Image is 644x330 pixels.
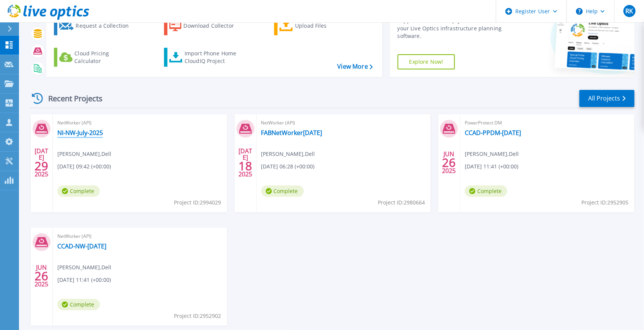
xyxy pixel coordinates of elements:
span: 26 [35,273,48,279]
span: [DATE] 06:28 (+00:00) [261,162,315,171]
div: Request a Collection [76,18,136,33]
span: Complete [261,185,304,197]
a: Request a Collection [54,16,139,35]
span: NetWorker (API) [261,119,426,127]
a: Upload Files [274,16,359,35]
div: JUN 2025 [442,149,456,176]
span: [DATE] 11:41 (+00:00) [57,276,111,284]
span: NetWorker (API) [57,232,223,240]
div: Upload Files [295,18,356,33]
a: NI-NW-July-2025 [57,129,103,137]
span: [PERSON_NAME] , Dell [57,263,111,272]
a: View More [337,63,373,70]
span: Project ID: 2952902 [174,312,221,320]
span: RK [625,8,633,14]
span: Project ID: 2994029 [174,198,221,207]
span: [PERSON_NAME] , Dell [261,150,315,158]
a: Cloud Pricing Calculator [54,48,139,67]
a: CCAD-PPDM-[DATE] [465,129,521,137]
span: Project ID: 2980664 [378,198,425,207]
div: Find tutorials, instructional guides and other support videos to help you make the most of your L... [398,9,521,40]
a: FABNetWorker[DATE] [261,129,322,137]
span: Project ID: 2952905 [582,198,629,207]
span: 26 [442,159,456,166]
span: PowerProtect DM [465,119,630,127]
span: Complete [57,299,100,310]
span: NetWorker (API) [57,119,223,127]
div: Cloud Pricing Calculator [74,50,135,65]
span: 29 [35,163,48,169]
div: [DATE] 2025 [34,149,49,176]
span: 18 [238,163,252,169]
a: Explore Now! [398,54,455,69]
a: Download Collector [164,16,249,35]
span: [DATE] 09:42 (+00:00) [57,162,111,171]
div: JUN 2025 [34,262,49,290]
span: [PERSON_NAME] , Dell [57,150,111,158]
span: [DATE] 11:41 (+00:00) [465,162,518,171]
div: Download Collector [184,18,245,33]
div: Import Phone Home CloudIQ Project [185,50,244,65]
div: [DATE] 2025 [238,149,253,176]
span: Complete [465,185,507,197]
span: [PERSON_NAME] , Dell [465,150,519,158]
div: Recent Projects [29,89,113,108]
a: CCAD-NW-[DATE] [57,242,106,250]
span: Complete [57,185,100,197]
a: All Projects [579,90,635,107]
